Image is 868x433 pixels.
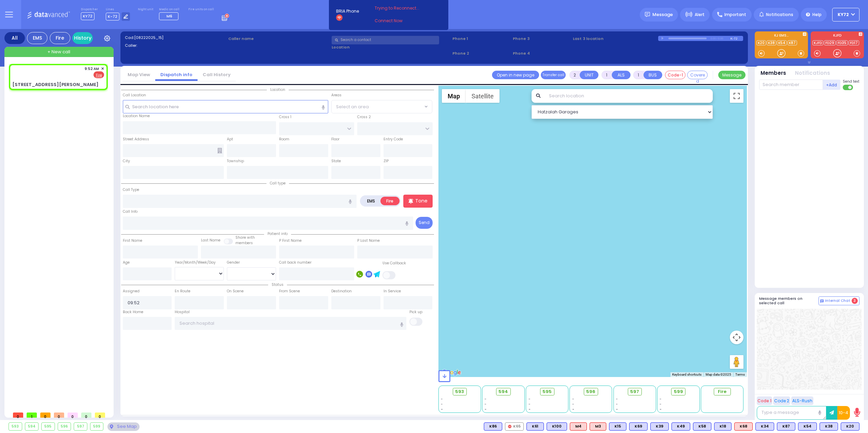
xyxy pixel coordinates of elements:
div: K54 [798,422,817,431]
span: - [529,402,531,407]
div: BLS [609,422,626,431]
input: Search member [759,80,823,90]
div: BLS [841,422,859,431]
div: 594 [25,423,39,430]
div: K65 [505,422,524,431]
a: Dispatch info [155,71,198,78]
button: Members [761,69,786,77]
button: Drag Pegman onto the map to open Street View [730,355,743,369]
span: Internal Chat [825,298,850,303]
div: 596 [58,423,71,430]
label: Cross 1 [279,114,291,120]
span: - [441,402,443,407]
label: Lines [106,8,130,12]
label: From Scene [279,289,300,294]
button: Map camera controls [730,331,743,344]
label: Township [227,158,244,164]
label: Street Address [123,137,149,142]
button: Code 1 [757,396,772,405]
label: Call back number [279,260,312,265]
span: 593 [455,388,464,395]
label: Call Info [123,209,138,214]
a: Open this area in Google Maps (opens a new window) [440,368,463,377]
span: 595 [542,388,552,395]
label: KJ EMS... [755,34,808,39]
label: ZIP [384,158,389,164]
a: K54 [777,40,787,45]
label: Cross 2 [357,114,371,120]
label: Last 3 location [573,36,658,42]
div: K-72 [730,36,743,41]
span: - [572,402,574,407]
span: 0 [68,413,78,418]
img: message.svg [645,12,650,17]
a: FD17 [849,40,859,45]
button: Transfer call [541,71,566,79]
label: Floor [331,137,339,142]
label: On Scene [227,289,244,294]
div: ALS [590,422,606,431]
div: K15 [609,422,626,431]
span: Status [268,282,287,287]
a: FD35 [836,40,848,45]
span: Patient info [264,231,291,236]
span: KY72 [838,12,849,18]
span: Message [652,11,673,18]
div: [STREET_ADDRESS][PERSON_NAME] [12,81,99,88]
span: - [572,396,574,402]
span: + New call [47,48,70,55]
label: Fire units on call [188,8,214,12]
button: Message [718,71,746,79]
label: Location [332,44,450,50]
label: Fire [380,197,400,205]
button: UNIT [580,71,598,79]
div: BLS [755,422,774,431]
div: K86 [484,422,502,431]
a: K20 [756,40,766,45]
label: Call Location [123,93,146,98]
a: Connect Now [375,18,429,24]
span: Other building occupants [217,148,222,153]
div: K100 [547,422,567,431]
span: Phone 3 [513,36,571,42]
div: K87 [777,422,795,431]
span: - [616,407,618,412]
span: Location [267,87,289,92]
div: All [4,32,25,44]
img: Google [440,368,463,377]
div: K20 [841,422,859,431]
button: ALS [612,71,631,79]
div: 595 [42,423,55,430]
label: Areas [331,93,342,98]
span: Alert [695,12,705,18]
span: - [572,407,574,412]
h5: Message members on selected call [759,296,819,305]
label: First Name [123,238,142,243]
button: Covered [687,71,708,79]
a: History [72,32,93,44]
label: City [123,158,130,164]
a: K38 [767,40,776,45]
span: BRIA Phone [336,8,359,14]
label: Entry Code [384,137,403,142]
div: K38 [820,422,838,431]
span: 3 [852,298,858,304]
button: Code 2 [773,396,790,405]
img: comment-alt.png [820,299,824,303]
label: Back Home [123,309,143,315]
span: Trying to Reconnect... [375,5,429,11]
div: K58 [693,422,711,431]
input: Search location [545,89,713,103]
div: Fire [50,32,70,44]
span: 9:52 AM [85,66,99,71]
span: - [484,402,487,407]
div: BLS [693,422,711,431]
span: - [616,402,618,407]
span: - [529,396,531,402]
a: KJFD [812,40,823,45]
p: Tone [415,197,428,205]
button: Code-1 [665,71,685,79]
span: 0 [81,413,91,418]
span: 597 [630,388,639,395]
input: Search a contact [332,36,439,44]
